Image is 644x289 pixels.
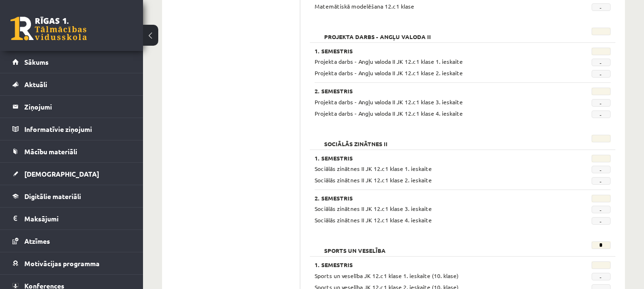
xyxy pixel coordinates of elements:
span: Projekta darbs - Angļu valoda II JK 12.c1 klase 2. ieskaite [315,69,463,77]
span: Sports un veselība JK 12.c1 klase 1. ieskaite (10. klase) [315,272,459,279]
h3: 2. Semestris [315,195,559,201]
span: Motivācijas programma [24,259,100,268]
span: - [592,206,611,213]
h2: Projekta darbs - Angļu valoda II [315,28,440,37]
span: Digitālie materiāli [24,192,81,200]
span: Projekta darbs - Angļu valoda II JK 12.c1 klase 1. ieskaite [315,58,463,65]
span: Projekta darbs - Angļu valoda II JK 12.c1 klase 4. ieskaite [315,110,463,117]
a: Rīgas 1. Tālmācības vidusskola [10,17,87,40]
span: Aktuāli [24,80,47,89]
span: Atzīmes [24,237,50,245]
span: Matemātiskā modelēšana 12.c1 klase [315,2,414,10]
a: [DEMOGRAPHIC_DATA] [12,163,131,185]
span: - [592,59,611,66]
span: Sociālās zinātnes II JK 12.c1 klase 4. ieskaite [315,216,432,224]
span: - [592,70,611,78]
h2: Sports un veselība [315,241,395,251]
h2: Sociālās zinātnes II [315,135,397,144]
span: Projekta darbs - Angļu valoda II JK 12.c1 klase 3. ieskaite [315,98,463,106]
a: Informatīvie ziņojumi [12,118,131,140]
a: Mācību materiāli [12,140,131,162]
a: Digitālie materiāli [12,185,131,207]
span: Sociālās zinātnes II JK 12.c1 klase 3. ieskaite [315,205,432,212]
a: Maksājumi [12,208,131,229]
span: Sociālās zinātnes II JK 12.c1 klase 1. ieskaite [315,165,432,172]
h3: 2. Semestris [315,88,559,94]
span: - [592,110,611,118]
a: Atzīmes [12,230,131,252]
h3: 1. Semestris [315,48,559,54]
span: - [592,166,611,173]
span: [DEMOGRAPHIC_DATA] [24,169,99,178]
h3: 1. Semestris [315,155,559,161]
span: Mācību materiāli [24,147,77,156]
span: Sākums [24,58,49,66]
h3: 1. Semestris [315,261,559,268]
legend: Informatīvie ziņojumi [24,118,131,140]
span: Sociālās zinātnes II JK 12.c1 klase 2. ieskaite [315,176,432,184]
span: - [592,217,611,225]
span: - [592,99,611,107]
span: - [592,273,611,280]
legend: Maksājumi [24,208,131,229]
a: Ziņojumi [12,96,131,118]
a: Aktuāli [12,73,131,95]
span: - [592,177,611,185]
a: Motivācijas programma [12,252,131,274]
a: Sākums [12,51,131,73]
span: - [592,3,611,11]
legend: Ziņojumi [24,96,131,118]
